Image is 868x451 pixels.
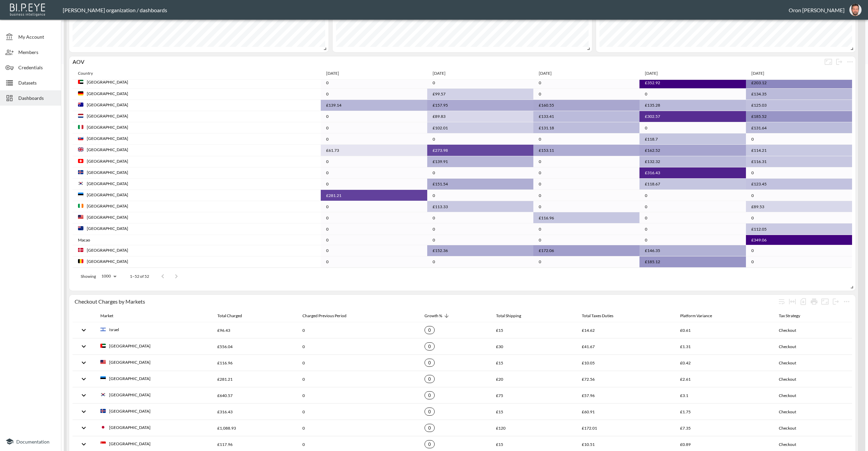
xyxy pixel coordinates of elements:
[321,77,427,88] td: 0
[845,56,855,67] button: more
[426,392,433,399] span: 0
[321,167,427,179] td: 0
[746,67,852,80] th: [DATE]
[680,312,712,320] div: Platform Variance
[639,256,746,268] td: £185.12
[746,190,852,201] td: 0
[419,355,491,371] th: 0
[746,223,852,235] td: £112.05
[87,136,128,141] div: [GEOGRAPHIC_DATA]
[321,179,427,190] td: 0
[576,404,674,420] th: £60.91
[533,100,639,111] td: £160.55
[639,89,746,100] td: 0
[302,312,347,320] div: Charged Previous Period
[426,327,433,333] span: 0
[321,133,427,145] td: 0
[639,179,746,190] td: £118.67
[576,371,674,387] th: £72.56
[81,273,96,279] p: Showing
[426,376,433,382] span: 0
[427,111,533,122] td: £89.83
[533,111,639,122] td: £133.41
[130,273,149,279] p: 1–52 of 52
[582,312,622,320] span: Total Taxes Duties
[297,387,419,403] th: 0
[63,7,789,13] div: [PERSON_NAME] organization / dashboards
[109,392,151,398] div: [GEOGRAPHIC_DATA]
[533,133,639,145] td: 0
[69,58,823,65] div: AOV
[533,156,639,167] td: 0
[427,100,533,111] td: £157.95
[87,124,128,130] div: [GEOGRAPHIC_DATA]
[427,89,533,100] td: £99.57
[78,341,90,352] button: expand row
[427,156,533,167] td: £139.91
[830,297,841,304] span: Detach chart from the group
[639,235,746,245] td: 0
[533,77,639,88] td: 0
[746,179,852,190] td: £123.45
[217,312,251,320] span: Total Charged
[491,420,576,436] th: £120
[87,169,128,175] div: [GEOGRAPHIC_DATA]
[419,371,491,387] th: 0
[582,312,613,320] div: Total Taxes Duties
[321,235,427,245] td: 0
[321,201,427,212] td: 0
[78,357,90,368] button: expand row
[798,296,809,307] div: Number of rows selected for download: 23
[321,256,427,268] td: 0
[87,147,128,152] div: [GEOGRAPHIC_DATA]
[533,212,639,223] td: £116.96
[217,312,242,320] div: Total Charged
[789,7,845,13] div: Oron [PERSON_NAME]
[78,438,90,450] button: expand row
[746,245,852,256] td: 0
[746,167,852,179] td: 0
[427,122,533,133] td: £102.01
[321,122,427,133] td: 0
[820,296,830,307] button: Fullscreen
[426,360,433,366] span: 0
[845,56,855,67] span: Chart settings
[78,422,90,434] button: expand row
[87,113,128,119] div: [GEOGRAPHIC_DATA]
[427,256,533,268] td: 0
[823,56,834,67] button: Fullscreen
[87,247,128,253] div: [GEOGRAPHIC_DATA]
[109,327,119,332] div: Israel
[321,245,427,256] td: 0
[639,190,746,201] td: 0
[576,355,674,371] th: £10.05
[533,223,639,235] td: 0
[639,212,746,223] td: 0
[321,111,427,122] td: 0
[746,77,852,88] td: £203.12
[212,339,297,355] th: £556.04
[321,156,427,167] td: 0
[639,245,746,256] td: £146.35
[533,89,639,100] td: 0
[18,79,56,86] span: Datasets
[491,404,576,420] th: £15
[675,322,773,338] th: £0.61
[73,67,321,80] th: Country
[533,190,639,201] td: 0
[212,322,297,338] th: £96.43
[8,2,47,17] img: bipeye-logo
[419,404,491,420] th: 0
[297,339,419,355] th: 0
[533,245,639,256] td: £172.06
[427,212,533,223] td: 0
[427,145,533,156] td: £273.98
[746,212,852,223] td: 0
[746,156,852,167] td: £116.31
[425,312,442,320] div: Growth %
[841,296,852,307] button: more
[639,77,746,88] td: £352.92
[297,355,419,371] th: 0
[297,371,419,387] th: 0
[427,245,533,256] td: £152.36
